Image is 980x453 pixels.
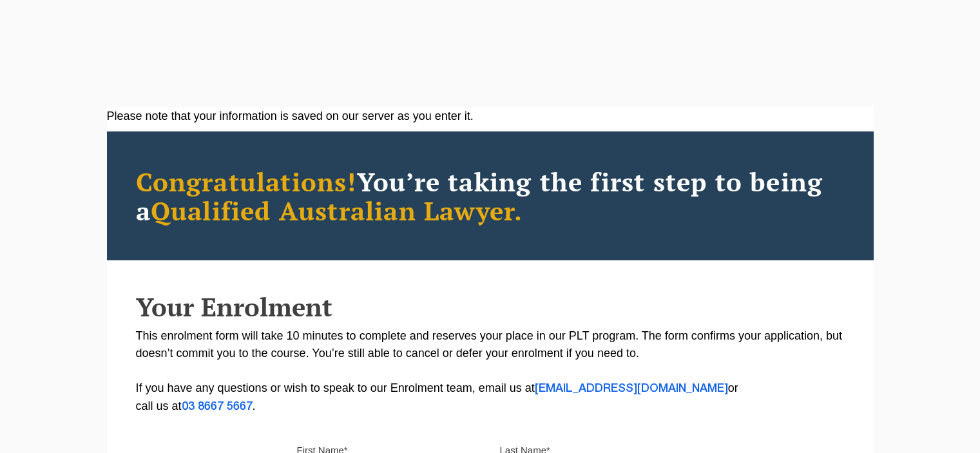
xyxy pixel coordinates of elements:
h2: You’re taking the first step to being a [136,167,845,225]
a: [EMAIL_ADDRESS][DOMAIN_NAME] [535,383,728,394]
h2: Your Enrolment [136,293,845,321]
span: Congratulations! [136,164,357,198]
a: 03 8667 5667 [182,401,253,412]
span: Qualified Australian Lawyer. [151,193,523,227]
p: This enrolment form will take 10 minutes to complete and reserves your place in our PLT program. ... [136,327,845,416]
div: Please note that your information is saved on our server as you enter it. [107,108,874,125]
